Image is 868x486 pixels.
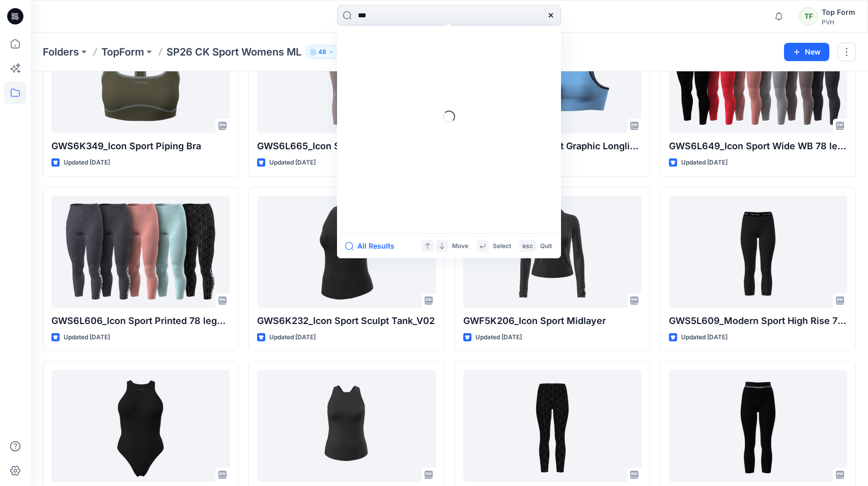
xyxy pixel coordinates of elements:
[51,370,230,482] a: GWS6K225_Icon Sport Cross Back_V01
[43,45,79,59] a: Folders
[669,21,847,133] a: GWS6L649_Icon Sport Wide WB 78 legging_V02
[166,45,301,59] p: SP26 CK Sport Womens ML
[463,314,641,328] p: GWF5K206_Icon Sport Midlayer
[669,314,847,328] p: GWS5L609_Modern Sport High Rise 78 Legging
[257,21,435,133] a: GWS6L665_Icon Sport Full Length Legging
[822,18,855,26] div: PVH
[257,196,435,308] a: GWS6K232_Icon Sport Sculpt Tank_V02
[269,157,316,168] p: Updated [DATE]
[669,196,847,308] a: GWS5L609_Modern Sport High Rise 78 Legging
[522,241,533,252] p: esc
[669,139,847,153] p: GWS6L649_Icon Sport Wide WB 78 legging_V02
[64,332,110,343] p: Updated [DATE]
[784,43,829,61] button: New
[799,7,818,25] div: TF
[257,314,435,328] p: GWS6K232_Icon Sport Sculpt Tank_V02
[101,45,144,59] a: TopForm
[318,46,326,58] p: 48
[257,139,435,153] p: GWS6L665_Icon Sport Full Length Legging
[493,241,511,252] p: Select
[463,370,641,482] a: GWS6L645_Icon Sport Printed 78 legging_V01
[64,157,110,168] p: Updated [DATE]
[51,196,230,308] a: GWS6L606_Icon Sport Printed 78 legging_V01
[269,332,316,343] p: Updated [DATE]
[681,332,727,343] p: Updated [DATE]
[452,241,468,252] p: Move
[681,157,727,168] p: Updated [DATE]
[51,21,230,133] a: GWS6K349_Icon Sport Piping Bra
[475,332,522,343] p: Updated [DATE]
[822,6,855,18] div: Top Form
[345,240,401,252] button: All Results
[669,370,847,482] a: GWS6L649_Icon Sport Wide WB 78 legging
[51,314,230,328] p: GWS6L606_Icon Sport Printed 78 legging_V01
[540,241,552,252] p: Quit
[257,370,435,482] a: GWS6K232_Icon Sport Sculpt Tank
[305,45,339,59] button: 48
[51,139,230,153] p: GWS6K349_Icon Sport Piping Bra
